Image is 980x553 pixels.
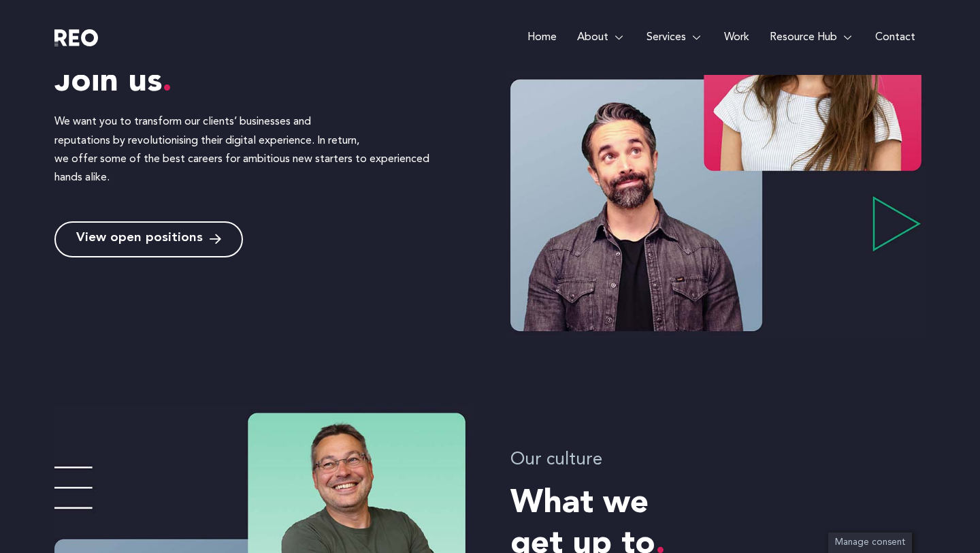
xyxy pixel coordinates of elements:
span: Manage consent [835,538,905,547]
a: View open positions [54,221,243,257]
span: View open positions [76,233,203,246]
p: We want you to transform our clients’ businesses and reputations by revolutionising their digital... [54,113,459,187]
h4: Our culture [510,447,926,473]
span: Join us [54,66,172,99]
